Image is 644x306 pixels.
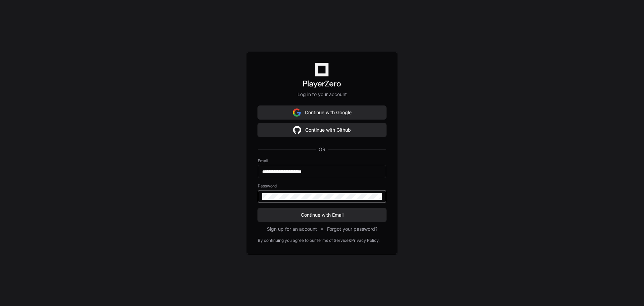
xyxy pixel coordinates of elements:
[316,146,328,153] span: OR
[258,183,386,189] label: Password
[258,91,386,98] p: Log in to your account
[258,106,386,119] button: Continue with Google
[349,238,351,243] div: &
[327,226,377,232] button: Forgot your password?
[258,158,386,164] label: Email
[351,238,379,243] a: Privacy Policy.
[293,106,301,119] img: Sign in with google
[258,238,316,243] div: By continuing you agree to our
[258,123,386,137] button: Continue with Github
[258,212,386,218] span: Continue with Email
[267,226,317,232] button: Sign up for an account
[258,208,386,222] button: Continue with Email
[293,123,301,137] img: Sign in with google
[316,238,349,243] a: Terms of Service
